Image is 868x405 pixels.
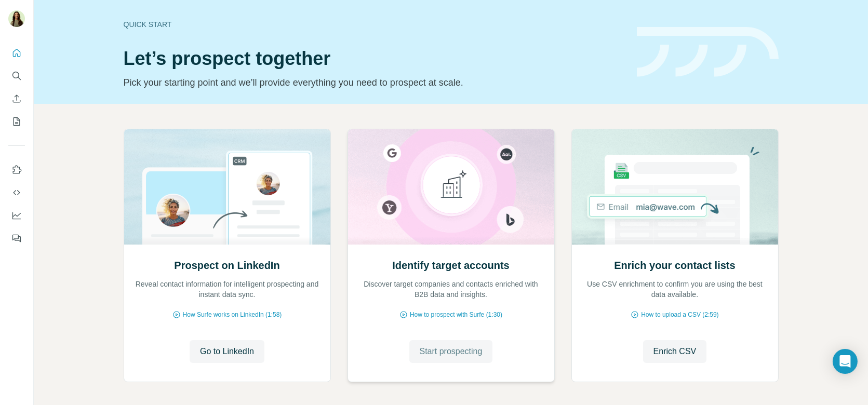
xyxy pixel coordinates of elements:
div: Open Intercom Messenger [833,349,858,374]
span: Go to LinkedIn [200,345,254,358]
button: Go to LinkedIn [190,340,264,363]
button: My lists [8,112,25,131]
h1: Let’s prospect together [124,48,624,69]
h2: Identify target accounts [392,258,510,273]
img: Prospect on LinkedIn [124,129,331,245]
img: Avatar [8,10,25,27]
h2: Prospect on LinkedIn [174,258,279,273]
button: Dashboard [8,206,25,225]
img: banner [637,27,779,77]
img: Enrich your contact lists [571,129,779,245]
span: Enrich CSV [653,345,697,358]
p: Discover target companies and contacts enriched with B2B data and insights. [358,279,544,300]
div: Quick start [124,19,624,30]
button: Feedback [8,229,25,248]
h2: Enrich your contact lists [614,258,735,273]
img: Identify target accounts [348,129,555,245]
button: Start prospecting [409,340,493,363]
button: Use Surfe on LinkedIn [8,160,25,179]
span: How Surfe works on LinkedIn (1:58) [183,310,282,319]
button: Enrich CSV [643,340,707,363]
button: Use Surfe API [8,183,25,202]
p: Use CSV enrichment to confirm you are using the best data available. [582,279,768,300]
p: Pick your starting point and we’ll provide everything you need to prospect at scale. [124,75,624,90]
p: Reveal contact information for intelligent prospecting and instant data sync. [135,279,320,300]
span: How to prospect with Surfe (1:30) [410,310,502,319]
button: Quick start [8,44,25,62]
span: How to upload a CSV (2:59) [641,310,718,319]
button: Enrich CSV [8,89,25,108]
span: Start prospecting [420,345,483,358]
button: Search [8,66,25,85]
